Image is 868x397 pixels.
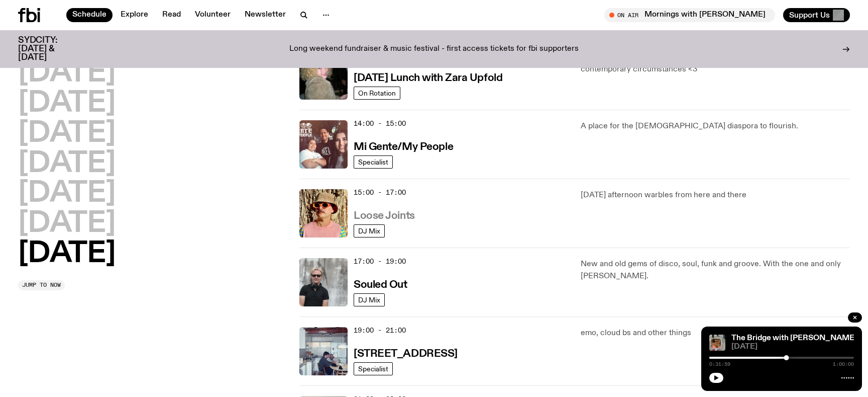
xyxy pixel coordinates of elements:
[709,335,725,351] img: girl taking a mirror selfie with a pink hand held mirror with love heart jewels on it
[354,119,406,128] span: 14:00 - 15:00
[18,120,116,148] button: [DATE]
[115,8,154,22] a: Explore
[358,158,388,166] span: Specialist
[354,87,400,100] a: On Rotation
[18,150,116,178] button: [DATE]
[783,8,850,22] button: Support Us
[354,280,407,290] h3: Souled Out
[354,209,415,221] a: Loose Joints
[581,189,850,201] p: [DATE] afternoon warbles from here and there
[358,89,396,97] span: On Rotation
[18,180,116,208] button: [DATE]
[358,227,380,234] span: DJ Mix
[299,51,348,100] img: A digital camera photo of Zara looking to her right at the camera, smiling. She is wearing a ligh...
[354,140,453,152] a: Mi Gente/My People
[299,327,348,375] img: Pat sits at a dining table with his profile facing the camera. Rhea sits to his left facing the c...
[18,280,65,290] button: Jump to now
[604,8,775,22] button: On AirMornings with [PERSON_NAME] / Springing into some great music haha do u see what i did ther...
[358,296,380,303] span: DJ Mix
[354,326,406,335] span: 19:00 - 21:00
[581,120,850,132] p: A place for the [DEMOGRAPHIC_DATA] diaspora to flourish.
[354,278,407,290] a: Souled Out
[789,11,830,20] span: Support Us
[289,45,579,54] p: Long weekend fundraiser & music festival - first access tickets for fbi supporters
[354,347,458,359] a: [STREET_ADDRESS]
[581,258,850,282] p: New and old gems of disco, soul, funk and groove. With the one and only [PERSON_NAME].
[833,362,854,367] span: 1:00:00
[189,8,237,22] a: Volunteer
[354,155,393,169] a: Specialist
[354,142,453,152] h3: Mi Gente/My People
[354,188,406,197] span: 15:00 - 17:00
[18,240,116,268] button: [DATE]
[581,327,850,339] p: emo, cloud bs and other things
[354,224,385,237] a: DJ Mix
[354,349,458,359] h3: [STREET_ADDRESS]
[731,334,857,342] a: The Bridge with [PERSON_NAME]
[354,362,393,375] a: Specialist
[354,211,415,221] h3: Loose Joints
[299,258,348,306] img: Stephen looks directly at the camera, wearing a black tee, black sunglasses and headphones around...
[18,36,82,62] h3: SYDCITY: [DATE] & [DATE]
[66,8,113,22] a: Schedule
[354,293,385,306] a: DJ Mix
[354,71,502,84] a: [DATE] Lunch with Zara Upfold
[354,73,502,84] h3: [DATE] Lunch with Zara Upfold
[239,8,292,22] a: Newsletter
[18,210,116,238] button: [DATE]
[22,282,61,288] span: Jump to now
[18,90,116,118] button: [DATE]
[18,59,116,88] button: [DATE]
[709,362,730,367] span: 0:31:59
[354,257,406,266] span: 17:00 - 19:00
[156,8,187,22] a: Read
[731,343,854,351] span: [DATE]
[299,189,348,237] img: Tyson stands in front of a paperbark tree wearing orange sunglasses, a suede bucket hat and a pin...
[358,365,388,372] span: Specialist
